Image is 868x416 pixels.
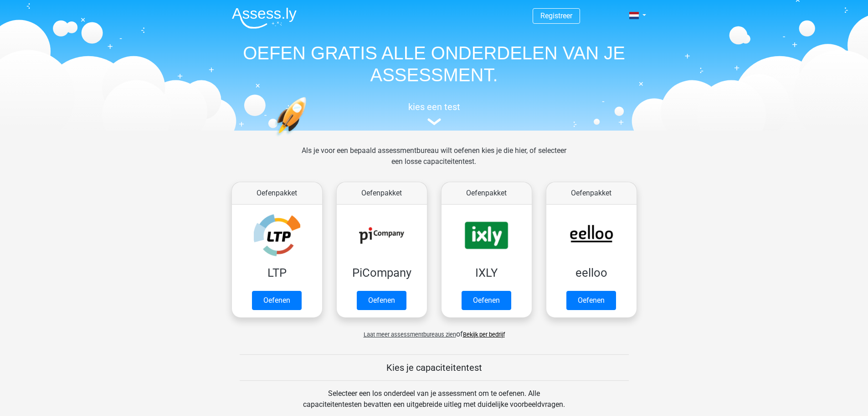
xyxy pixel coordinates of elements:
[566,291,616,310] a: Oefenen
[540,11,572,20] a: Registreer
[427,118,441,125] img: assessment
[463,331,505,338] a: Bekijk per bedrijf
[252,291,302,310] a: Oefenen
[225,321,644,340] div: of
[462,291,511,310] a: Oefenen
[225,101,644,126] a: kies een test
[240,362,629,373] h5: Kies je capaciteitentest
[364,331,456,338] span: Laat meer assessmentbureaus zien
[225,42,644,86] h1: OEFEN GRATIS ALLE ONDERDELEN VAN JE ASSESSMENT.
[232,7,297,29] img: Assessly
[357,291,406,310] a: Oefenen
[294,145,574,178] div: Als je voor een bepaald assessmentbureau wilt oefenen kies je die hier, of selecteer een losse ca...
[225,101,644,112] h5: kies een test
[275,97,342,179] img: oefenen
